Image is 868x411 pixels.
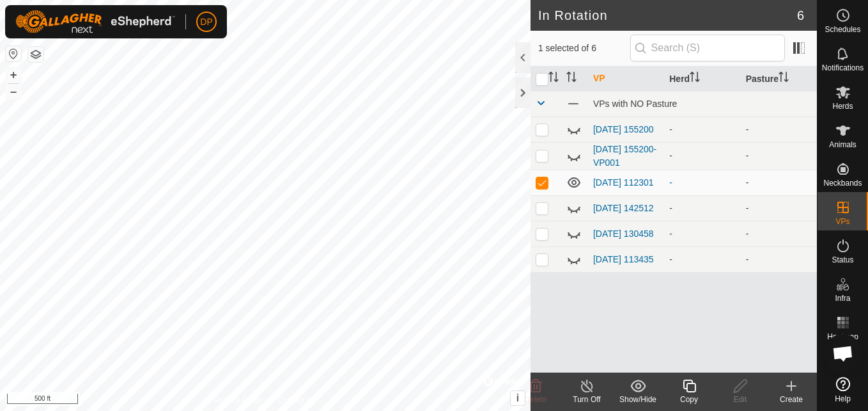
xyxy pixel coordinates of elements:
[516,392,519,403] span: i
[15,10,175,33] img: Gallagher Logo
[835,294,850,302] span: Infra
[741,67,817,92] th: Pasture
[829,141,856,149] span: Animals
[825,26,860,33] span: Schedules
[200,15,212,29] span: DP
[6,84,21,99] button: –
[593,177,654,188] a: [DATE] 112301
[538,42,630,55] span: 1 selected of 6
[741,170,817,195] td: -
[630,35,785,61] input: Search (S)
[548,74,559,84] p-sorticon: Activate to sort
[538,8,797,23] h2: In Rotation
[561,394,612,405] div: Turn Off
[663,394,715,405] div: Copy
[669,149,735,163] div: -
[835,218,849,225] span: VPs
[593,254,654,264] a: [DATE] 113435
[588,67,664,92] th: VP
[6,67,21,83] button: +
[741,195,817,221] td: -
[664,67,740,92] th: Herd
[593,124,654,134] a: [DATE] 155200
[797,6,804,25] span: 6
[612,394,663,405] div: Show/Hide
[766,394,817,405] div: Create
[525,395,547,404] span: Delete
[824,334,862,373] div: Open chat
[669,176,735,189] div: -
[669,253,735,266] div: -
[593,229,654,239] a: [DATE] 130458
[669,227,735,241] div: -
[779,74,789,84] p-sorticon: Activate to sort
[511,391,525,405] button: i
[6,46,21,61] button: Reset Map
[827,333,858,341] span: Heatmap
[818,372,868,408] a: Help
[835,395,851,403] span: Help
[822,64,864,72] span: Notifications
[566,74,577,84] p-sorticon: Activate to sort
[715,394,766,405] div: Edit
[593,144,656,168] a: [DATE] 155200-VP001
[741,142,817,170] td: -
[593,99,812,109] div: VPs with NO Pasture
[593,203,654,213] a: [DATE] 142512
[741,117,817,142] td: -
[669,202,735,215] div: -
[28,47,43,62] button: Map Layers
[832,102,853,110] span: Herds
[669,123,735,136] div: -
[215,394,263,406] a: Privacy Policy
[823,179,862,187] span: Neckbands
[832,256,853,264] span: Status
[741,221,817,246] td: -
[690,74,700,84] p-sorticon: Activate to sort
[278,394,316,406] a: Contact Us
[741,246,817,272] td: -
